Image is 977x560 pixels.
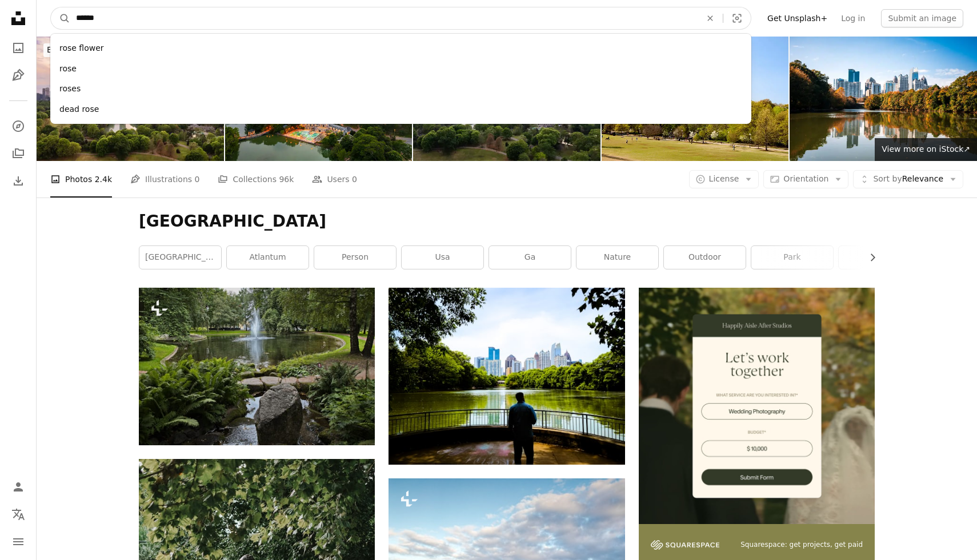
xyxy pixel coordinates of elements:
[37,37,333,64] a: Browse premium images on iStock|20% off at [GEOGRAPHIC_DATA]↗
[639,288,875,523] img: file-1747939393036-2c53a76c450aimage
[489,246,571,269] a: ga
[751,246,833,269] a: park
[783,174,828,183] span: Orientation
[664,246,746,269] a: outdoor
[576,246,658,269] a: nature
[312,161,357,198] a: Users 0
[47,45,188,54] span: Browse premium images on iStock |
[227,246,309,269] a: atlantum
[763,170,848,188] button: Orientation
[7,170,30,192] a: Download History
[50,38,751,59] div: rose flower
[862,246,875,269] button: scroll list to the right
[7,503,30,526] button: Language
[50,79,751,99] div: roses
[389,371,624,381] a: a man standing on a bridge looking at the water
[402,246,483,269] a: usa
[50,59,751,79] div: rose
[689,170,759,188] button: License
[218,161,294,198] a: Collections 96k
[709,174,739,183] span: License
[47,45,323,54] span: 20% off at [GEOGRAPHIC_DATA] ↗
[7,530,30,553] button: Menu
[651,540,719,550] img: file-1747939142011-51e5cc87e3c9
[839,246,920,269] a: tree
[195,173,200,186] span: 0
[7,115,30,138] a: Explore
[37,37,224,161] img: iconic view of Atlanta skyline over Piedmont Park
[760,9,834,27] a: Get Unsplash+
[7,142,30,165] a: Collections
[139,211,875,232] h1: [GEOGRAPHIC_DATA]
[7,476,30,498] a: Log in / Sign up
[279,173,294,186] span: 96k
[882,144,970,154] span: View more on iStock ↗
[853,170,963,188] button: Sort byRelevance
[50,7,751,30] form: Find visuals sitewide
[352,173,357,186] span: 0
[314,246,396,269] a: person
[873,174,943,185] span: Relevance
[881,9,963,27] button: Submit an image
[873,174,902,183] span: Sort by
[723,7,751,29] button: Visual search
[7,7,30,32] a: Home — Unsplash
[7,64,30,87] a: Illustrations
[790,37,977,161] img: Reflection Of Buildings In Lake
[51,7,70,29] button: Search Unsplash
[139,361,375,372] a: Pond with fountain in public park Slottsparken at the Royal Palace in Oslo, Norway, Europe
[875,138,977,161] a: View more on iStock↗
[139,288,375,445] img: Pond with fountain in public park Slottsparken at the Royal Palace in Oslo, Norway, Europe
[740,540,863,550] span: Squarespace: get projects, get paid
[834,9,872,27] a: Log in
[389,288,624,465] img: a man standing on a bridge looking at the water
[130,161,199,198] a: Illustrations 0
[50,99,751,120] div: dead rose
[7,37,30,59] a: Photos
[139,246,221,269] a: [GEOGRAPHIC_DATA]
[698,7,723,29] button: Clear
